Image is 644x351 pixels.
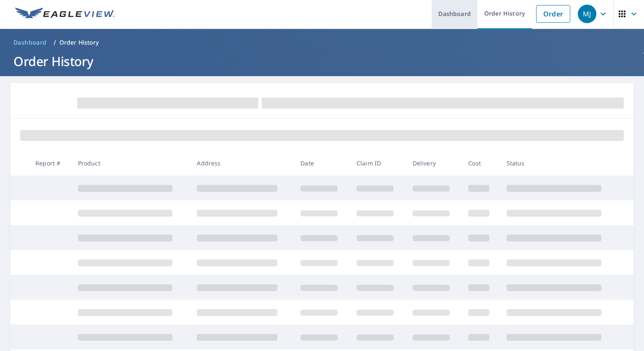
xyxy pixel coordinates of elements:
[10,53,634,70] h1: Order History
[500,151,619,175] th: Status
[294,151,350,175] th: Date
[350,151,406,175] th: Claim ID
[29,151,71,175] th: Report #
[10,36,634,49] nav: breadcrumb
[190,151,294,175] th: Address
[10,36,50,49] a: Dashboard
[15,8,115,20] img: EV Logo
[406,151,462,175] th: Delivery
[71,151,191,175] th: Product
[13,38,47,47] span: Dashboard
[54,37,56,48] li: /
[536,5,570,23] a: Order
[462,151,499,175] th: Cost
[578,5,596,23] div: MJ
[59,38,99,47] p: Order History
